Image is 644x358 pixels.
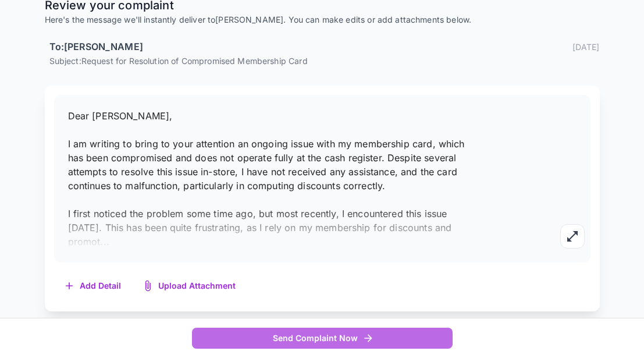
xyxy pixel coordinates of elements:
[45,14,600,26] p: Here's the message we'll instantly deliver to [PERSON_NAME] . You can make edits or add attachmen...
[100,236,109,247] span: ...
[192,328,453,349] button: Send Complaint Now
[68,110,465,247] span: Dear [PERSON_NAME], I am writing to bring to your attention an ongoing issue with my membership c...
[54,274,133,298] button: Add Detail
[49,55,600,67] p: Subject: Request for Resolution of Compromised Membership Card
[49,40,143,55] h6: To: [PERSON_NAME]
[133,274,247,298] button: Upload Attachment
[572,41,600,53] p: [DATE]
